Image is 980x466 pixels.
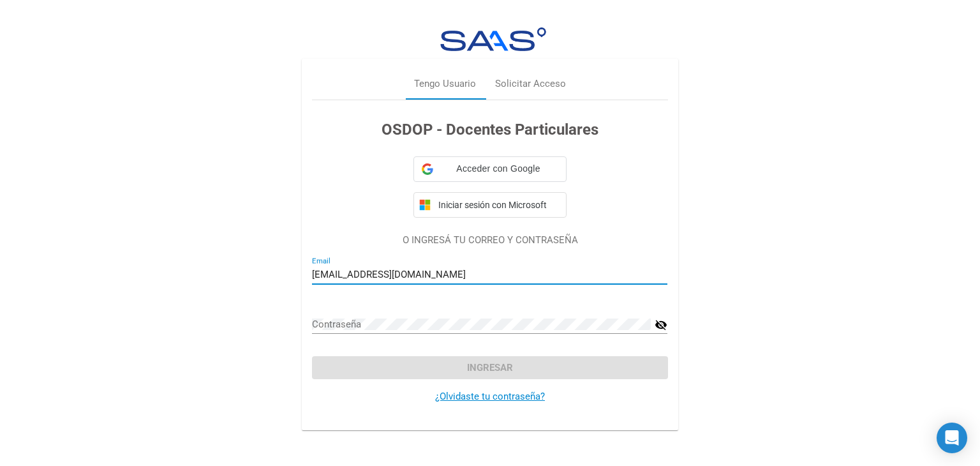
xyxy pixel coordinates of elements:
div: Open Intercom Messenger [937,423,967,453]
div: Tengo Usuario [414,77,476,92]
p: O INGRESÁ TU CORREO Y CONTRASEÑA [312,233,667,248]
span: Acceder con Google [438,162,558,176]
div: Solicitar Acceso [495,77,566,92]
span: Ingresar [467,362,513,373]
button: Ingresar [312,356,667,379]
h3: OSDOP - Docentes Particulares [312,118,667,141]
div: Acceder con Google [413,156,567,182]
button: Iniciar sesión con Microsoft [413,192,567,218]
mat-icon: visibility_off [655,317,667,333]
a: ¿Olvidaste tu contraseña? [435,391,545,402]
span: Iniciar sesión con Microsoft [436,200,561,210]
